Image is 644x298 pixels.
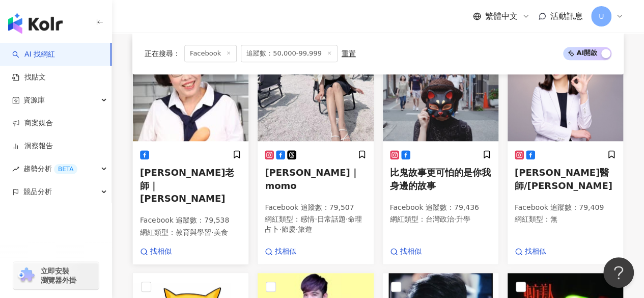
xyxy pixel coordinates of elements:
a: KOL Avatar[PERSON_NAME]醫師/[PERSON_NAME]Facebook 追蹤數：79,409網紅類型：無找相似 [507,39,624,264]
span: · [454,215,456,223]
span: 找相似 [525,247,546,257]
span: Facebook [184,45,237,62]
a: KOL Avatar[PERSON_NAME]老師｜[PERSON_NAME]Facebook 追蹤數：79,538網紅類型：教育與學習·美食找相似 [132,39,249,264]
a: 找貼文 [12,72,46,83]
p: Facebook 追蹤數 ： 79,409 [515,203,616,213]
span: 命理占卜 [265,215,362,233]
span: rise [12,166,19,173]
span: 找相似 [275,247,296,257]
span: 追蹤數：50,000-99,999 [241,45,338,62]
img: chrome extension [16,267,36,284]
iframe: Help Scout Beacon - Open [603,257,634,288]
div: BETA [54,164,77,174]
p: Facebook 追蹤數 ： 79,538 [140,215,241,226]
span: · [315,215,317,223]
span: 美食 [213,228,228,236]
span: 節慶 [282,225,296,233]
a: KOL Avatar比鬼故事更可怕的是你我身邊的故事Facebook 追蹤數：79,436網紅類型：台灣政治·升學找相似 [382,39,499,264]
p: Facebook 追蹤數 ： 79,436 [390,203,491,213]
span: 正在搜尋 ： [145,49,180,58]
p: 網紅類型 ： [265,214,366,234]
span: · [346,215,348,223]
span: · [211,228,213,236]
a: 找相似 [515,247,546,257]
img: logo [8,13,63,34]
span: [PERSON_NAME]老師｜[PERSON_NAME] [140,167,234,203]
span: [PERSON_NAME]醫師/[PERSON_NAME] [515,167,612,191]
img: KOL Avatar [258,39,373,141]
a: 找相似 [390,247,422,257]
span: 立即安裝 瀏覽器外掛 [41,266,76,285]
a: 找相似 [265,247,296,257]
span: [PERSON_NAME]｜momo [265,167,359,191]
span: 繁體中文 [485,11,518,22]
span: 找相似 [400,247,422,257]
p: Facebook 追蹤數 ： 79,507 [265,203,366,213]
p: 網紅類型 ： [390,214,491,225]
a: 找相似 [140,247,172,257]
img: KOL Avatar [508,39,623,141]
span: 台灣政治 [426,215,454,223]
span: 找相似 [150,247,172,257]
span: 升學 [456,215,470,223]
span: 教育與學習 [176,228,211,236]
a: searchAI 找網紅 [12,49,55,60]
span: · [279,225,281,233]
span: U [599,11,604,22]
a: 洞察報告 [12,141,53,151]
span: 日常話題 [317,215,346,223]
span: 活動訊息 [550,11,583,21]
div: 重置 [342,49,356,58]
span: 比鬼故事更可怕的是你我身邊的故事 [390,167,491,191]
span: 資源庫 [23,89,45,112]
img: KOL Avatar [133,39,248,141]
span: 感情 [300,215,315,223]
a: 商案媒合 [12,118,53,128]
span: 旅遊 [298,225,312,233]
p: 網紅類型 ： [140,228,241,238]
img: KOL Avatar [383,39,498,141]
span: 趨勢分析 [23,157,77,180]
a: KOL Avatar[PERSON_NAME]｜momoFacebook 追蹤數：79,507網紅類型：感情·日常話題·命理占卜·節慶·旅遊找相似 [257,39,374,264]
a: chrome extension立即安裝 瀏覽器外掛 [13,262,99,289]
span: · [296,225,298,233]
p: 網紅類型 ： 無 [515,214,616,225]
span: 競品分析 [23,180,52,203]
